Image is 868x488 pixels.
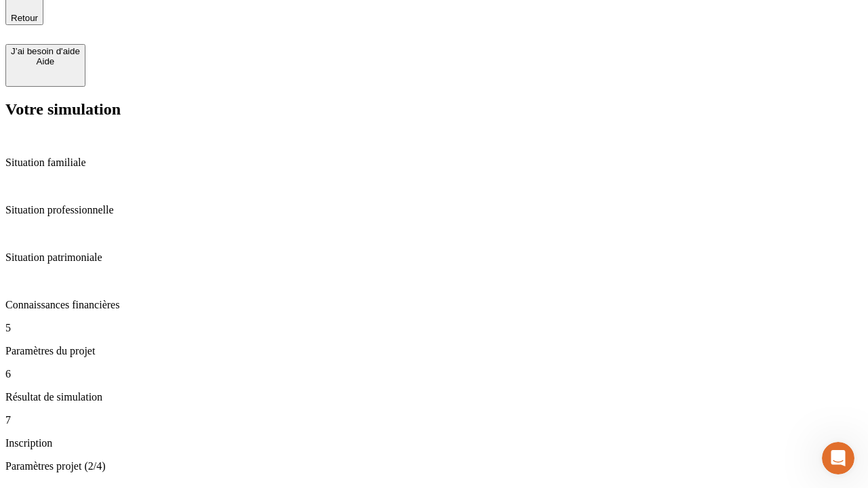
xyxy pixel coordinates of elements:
[11,56,80,66] div: Aide
[5,437,863,449] p: Inscription
[5,414,863,426] p: 7
[11,46,80,56] div: J’ai besoin d'aide
[822,442,854,474] iframe: Intercom live chat
[5,100,863,119] h2: Votre simulation
[5,322,863,334] p: 5
[5,345,863,357] p: Paramètres du projet
[5,157,863,169] p: Situation familiale
[5,391,863,403] p: Résultat de simulation
[5,44,85,87] button: J’ai besoin d'aideAide
[5,368,863,380] p: 6
[5,204,863,216] p: Situation professionnelle
[5,299,863,311] p: Connaissances financières
[11,13,38,23] span: Retour
[5,460,863,472] p: Paramètres projet (2/4)
[5,251,863,264] p: Situation patrimoniale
